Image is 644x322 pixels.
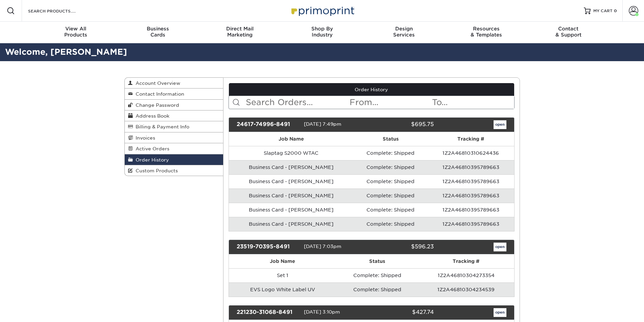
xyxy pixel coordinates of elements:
[304,244,341,249] span: [DATE] 7:03pm
[349,96,431,109] input: From...
[428,203,514,217] td: 1Z2A46810395789663
[133,157,169,163] span: Order History
[428,174,514,189] td: 1Z2A46810395789663
[199,26,281,32] span: Direct Mail
[133,80,180,86] span: Account Overview
[35,22,117,43] a: View AllProducts
[133,124,189,129] span: Billing & Payment Info
[229,217,353,231] td: Business Card - [PERSON_NAME]
[35,26,117,38] div: Products
[229,83,514,96] a: Order History
[125,154,223,165] a: Order History
[336,282,419,297] td: Complete: Shipped
[366,308,439,317] div: $427.74
[229,160,353,174] td: Business Card - [PERSON_NAME]
[229,174,353,189] td: Business Card - [PERSON_NAME]
[445,26,527,38] div: & Templates
[281,22,363,43] a: Shop ByIndustry
[304,121,341,127] span: [DATE] 7:49pm
[125,110,223,121] a: Address Book
[353,174,428,189] td: Complete: Shipped
[133,146,169,151] span: Active Orders
[353,203,428,217] td: Complete: Shipped
[527,26,610,32] span: Contact
[418,254,514,268] th: Tracking #
[593,8,613,14] span: MY CART
[304,309,340,315] span: [DATE] 3:10pm
[232,243,304,251] div: 23519-70395-8491
[363,26,445,38] div: Services
[133,168,178,173] span: Custom Products
[353,132,428,146] th: Status
[353,146,428,160] td: Complete: Shipped
[431,96,514,109] input: To...
[281,26,363,32] span: Shop By
[229,268,336,282] td: Set 1
[363,26,445,32] span: Design
[125,132,223,143] a: Invoices
[125,100,223,110] a: Change Password
[428,217,514,231] td: 1Z2A46810395789663
[133,135,155,141] span: Invoices
[245,96,349,109] input: Search Orders...
[288,3,356,18] img: Primoprint
[614,8,617,13] span: 0
[232,120,304,129] div: 24617-74996-8491
[445,22,527,43] a: Resources& Templates
[125,143,223,154] a: Active Orders
[428,132,514,146] th: Tracking #
[494,243,506,251] a: open
[229,203,353,217] td: Business Card - [PERSON_NAME]
[125,89,223,99] a: Contact Information
[428,189,514,203] td: 1Z2A46810395789663
[35,26,117,32] span: View All
[353,160,428,174] td: Complete: Shipped
[353,217,428,231] td: Complete: Shipped
[527,26,610,38] div: & Support
[428,160,514,174] td: 1Z2A46810395789663
[133,91,184,97] span: Contact Information
[117,22,199,43] a: BusinessCards
[27,7,93,15] input: SEARCH PRODUCTS.....
[117,26,199,38] div: Cards
[229,146,353,160] td: Slaptag S2000 WTAC
[428,146,514,160] td: 1Z2A46810310624436
[232,308,304,317] div: 221230-31068-8491
[527,22,610,43] a: Contact& Support
[336,254,419,268] th: Status
[125,165,223,176] a: Custom Products
[336,268,419,282] td: Complete: Shipped
[229,282,336,297] td: EVS Logo White Label UV
[445,26,527,32] span: Resources
[281,26,363,38] div: Industry
[199,26,281,38] div: Marketing
[229,132,353,146] th: Job Name
[366,120,439,129] div: $695.75
[229,254,336,268] th: Job Name
[418,282,514,297] td: 1Z2A46810304234539
[199,22,281,43] a: Direct MailMarketing
[366,243,439,251] div: $596.23
[125,78,223,89] a: Account Overview
[125,121,223,132] a: Billing & Payment Info
[353,189,428,203] td: Complete: Shipped
[494,120,506,129] a: open
[133,113,169,119] span: Address Book
[418,268,514,282] td: 1Z2A46810304273354
[133,102,179,108] span: Change Password
[363,22,445,43] a: DesignServices
[494,308,506,317] a: open
[229,189,353,203] td: Business Card - [PERSON_NAME]
[117,26,199,32] span: Business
